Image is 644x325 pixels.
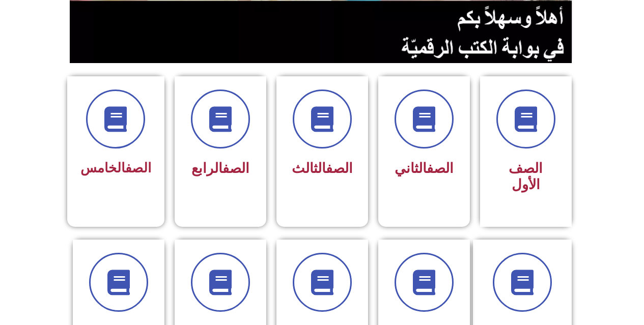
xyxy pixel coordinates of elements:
[222,160,249,176] a: الصف
[326,160,353,176] a: الصف
[395,160,454,176] span: الثاني
[509,160,543,193] span: الصف الأول
[292,160,353,176] span: الثالث
[80,160,151,175] span: الخامس
[125,160,151,175] a: الصف
[191,160,249,176] span: الرابع
[427,160,454,176] a: الصف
